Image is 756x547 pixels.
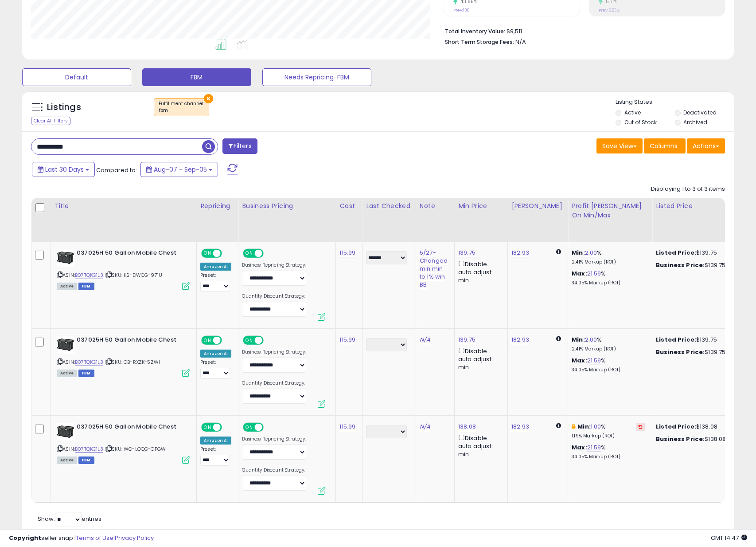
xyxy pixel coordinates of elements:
label: Business Repricing Strategy: [242,262,306,268]
p: 34.05% Markup (ROI) [572,367,645,373]
label: Business Repricing Strategy: [242,349,306,355]
a: Terms of Use [76,534,113,542]
b: 037025H 50 Gallon Mobile Chest [77,336,184,346]
a: 21.59 [587,443,601,452]
b: Business Price: [656,435,705,443]
a: 1.00 [591,422,601,431]
div: Preset: [200,359,231,379]
div: Amazon AI [200,263,231,271]
label: Business Repricing Strategy: [242,436,306,442]
a: 21.59 [587,356,601,365]
div: Displaying 1 to 3 of 3 items [651,185,725,193]
div: Yo-Yo Repricing Rule [18,204,148,213]
a: B07TQKG1L3 [75,272,103,279]
span: ON [244,336,255,344]
span: | SKU: KS-DWCG-971U [105,272,162,279]
span: All listings currently available for purchase on Amazon [57,283,77,290]
button: Save View [596,138,643,153]
label: Active [624,109,641,116]
strong: Copyright [9,534,41,542]
div: Close [152,14,168,30]
img: 41WtP0i4ZmL._SL40_.jpg [57,249,74,267]
a: 182.93 [511,422,529,431]
b: Business Price: [656,348,705,356]
b: Min: [572,248,585,257]
div: fbm [159,107,204,114]
button: Help [118,277,177,312]
div: ASIN: [57,423,190,463]
small: Prev: 6.83% [599,8,620,13]
a: 5/27-Changed min min to 1% win BB [420,248,448,290]
div: Clear All Filters [31,117,70,125]
div: Store Level Repricing Settings [18,220,148,230]
a: 115.99 [339,248,355,257]
span: Help [140,299,155,305]
a: Privacy Policy [115,534,154,542]
a: 21.59 [587,269,601,278]
div: $139.75 [656,261,729,269]
span: FBM [78,456,94,464]
div: Last Checked [366,201,412,211]
div: $139.75 [656,249,729,257]
button: Aug-07 - Sep-05 [140,162,218,177]
b: Business Price: [656,261,705,269]
span: Last 30 Days [45,165,84,174]
label: Quantity Discount Strategy: [242,293,306,299]
label: Archived [683,118,707,126]
button: Last 30 Days [32,162,95,177]
a: 115.99 [339,422,355,431]
a: B07TQKG1L3 [75,445,103,453]
label: Out of Stock [624,118,657,126]
div: Note [420,201,451,211]
p: 1.19% Markup (ROI) [572,433,645,439]
th: The percentage added to the cost of goods (COGS) that forms the calculator for Min & Max prices. [568,198,652,242]
button: Columns [644,138,686,153]
a: 2.00 [585,335,597,344]
a: 115.99 [339,335,355,344]
div: Cost [339,201,359,211]
span: OFF [262,336,277,344]
a: 139.75 [458,248,475,257]
button: Default [22,68,131,86]
span: Show: entries [38,515,101,523]
a: 182.93 [511,335,529,344]
span: ON [244,423,255,431]
button: Filters [222,138,257,154]
small: Prev: 130 [453,8,470,13]
span: OFF [221,336,235,344]
div: % [572,357,645,373]
img: Profile image for Georgie [87,14,105,32]
span: ON [202,249,213,257]
p: 34.05% Markup (ROI) [572,454,645,460]
img: logo [18,17,64,31]
span: Messages [74,299,104,305]
button: Needs Repricing-FBM [262,68,371,86]
label: Quantity Discount Strategy: [242,380,306,386]
b: Listed Price: [656,422,696,431]
img: Profile image for Elias [104,14,121,32]
label: Deactivated [683,109,717,116]
div: $138.08 [656,423,729,431]
span: Columns [650,142,678,150]
span: OFF [221,423,235,431]
button: Search for help [13,137,164,155]
div: % [572,444,645,460]
div: % [572,249,645,265]
div: Listing Table Metrics Glossary (Column Names) [13,175,164,201]
b: Max: [572,269,587,278]
p: Hi [PERSON_NAME] [18,63,160,78]
div: ASIN: [57,336,190,376]
div: % [572,423,645,439]
a: N/A [420,335,430,344]
div: Yo-Yo Repricing Rule [13,201,164,217]
a: 139.75 [458,335,475,344]
b: Listed Price: [656,335,696,344]
th: CSV column name: cust_attr_2_Last Checked [362,198,416,242]
div: [PERSON_NAME] [511,201,564,211]
button: × [204,94,213,103]
div: Listed Price [656,201,733,211]
div: $139.75 [656,348,729,356]
span: | SKU: WC-LOQG-OPGW [105,445,166,453]
button: Messages [59,277,118,312]
p: 2.41% Markup (ROI) [572,346,645,352]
